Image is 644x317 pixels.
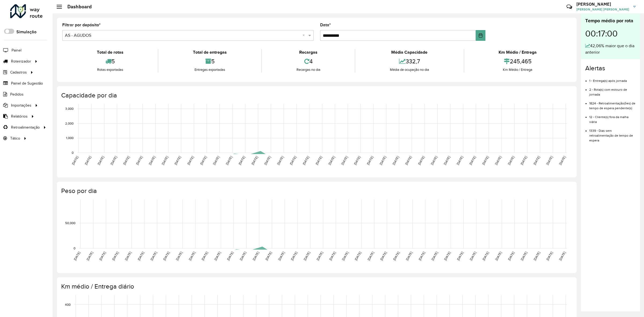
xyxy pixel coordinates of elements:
text: [DATE] [507,251,515,261]
text: [DATE] [482,251,489,261]
text: [DATE] [84,155,92,166]
text: [DATE] [226,251,234,261]
text: [DATE] [404,155,412,166]
text: [DATE] [443,155,451,166]
text: [DATE] [239,251,247,261]
text: [DATE] [546,155,553,166]
text: [DATE] [533,251,541,261]
span: Painel [12,48,21,53]
span: Painel de Sugestão [11,81,43,86]
li: 1 - Entrega(s) após jornada [589,74,636,83]
span: Cadastros [10,70,27,75]
text: [DATE] [379,155,387,166]
text: [DATE] [315,155,323,166]
text: [DATE] [431,251,438,261]
text: [DATE] [148,155,156,166]
text: [DATE] [290,251,298,261]
text: [DATE] [162,251,170,261]
text: [DATE] [366,155,374,166]
label: Data [320,22,331,28]
text: [DATE] [443,251,451,261]
h4: Km médio / Entrega diário [61,283,571,290]
text: [DATE] [533,155,540,166]
text: [DATE] [520,251,528,261]
span: Clear all [302,32,307,39]
span: Retroalimentação [11,125,40,130]
text: [DATE] [495,251,502,261]
text: [DATE] [520,155,528,166]
text: [DATE] [392,251,400,261]
label: Simulação [16,29,36,35]
text: [DATE] [251,155,258,166]
span: [PERSON_NAME] [PERSON_NAME] [576,7,629,12]
h4: Peso por dia [61,187,571,195]
div: 42,06% maior que o dia anterior [585,43,636,56]
label: Filtrar por depósito [62,22,101,28]
a: Contato Rápido [563,1,575,13]
text: [DATE] [175,251,183,261]
div: 5 [160,56,260,67]
h3: [PERSON_NAME] [576,2,629,7]
text: [DATE] [186,155,194,166]
li: 1339 - Dias sem retroalimentação de tempo de espera [589,124,636,143]
text: [DATE] [354,251,362,261]
text: [DATE] [135,155,143,166]
text: [DATE] [456,155,463,166]
span: Tático [10,136,20,141]
div: 245,465 [466,56,570,67]
text: [DATE] [161,155,169,166]
div: Entregas exportadas [160,67,260,72]
text: [DATE] [507,155,515,166]
text: [DATE] [456,251,464,261]
text: [DATE] [188,251,196,261]
div: Recargas [263,49,353,56]
text: [DATE] [199,155,207,166]
text: [DATE] [150,251,158,261]
div: Rotas exportadas [64,67,156,72]
h2: Dashboard [62,4,92,10]
text: [DATE] [124,251,132,261]
text: 3,000 [65,107,74,111]
text: [DATE] [418,251,426,261]
div: Média de ocupação no dia [357,67,462,72]
li: 12 - Cliente(s) fora da malha viária [589,111,636,124]
text: [DATE] [303,251,311,261]
text: [DATE] [469,155,476,166]
div: 332,7 [357,56,462,67]
text: [DATE] [379,251,387,261]
div: Km Médio / Entrega [466,49,570,56]
text: [DATE] [469,251,477,261]
text: [DATE] [341,155,348,166]
span: Pedidos [10,92,24,97]
span: Importações [11,103,31,108]
text: 0 [74,246,75,250]
text: [DATE] [86,251,94,261]
h4: Capacidade por dia [61,92,571,99]
div: 00:17:00 [585,24,636,43]
text: [DATE] [73,251,81,261]
div: Recargas no dia [263,67,353,72]
button: Choose Date [476,30,485,41]
text: [DATE] [481,155,489,166]
text: [DATE] [212,155,220,166]
text: [DATE] [392,155,400,166]
text: 50,000 [65,221,75,225]
text: 0 [72,151,74,154]
text: [DATE] [71,155,79,166]
text: [DATE] [289,155,297,166]
text: [DATE] [558,251,566,261]
text: 2,000 [65,122,74,125]
div: Média Capacidade [357,49,462,56]
text: [DATE] [238,155,246,166]
div: Km Médio / Entrega [466,67,570,72]
text: [DATE] [97,155,105,166]
text: [DATE] [316,251,323,261]
li: 2 - Rota(s) com estouro de jornada [589,83,636,97]
text: [DATE] [558,155,566,166]
div: Tempo médio por rota [585,17,636,24]
text: [DATE] [174,155,181,166]
h4: Alertas [585,64,636,72]
span: Roteirizador [11,59,31,64]
text: [DATE] [225,155,233,166]
text: 1,000 [66,136,74,140]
